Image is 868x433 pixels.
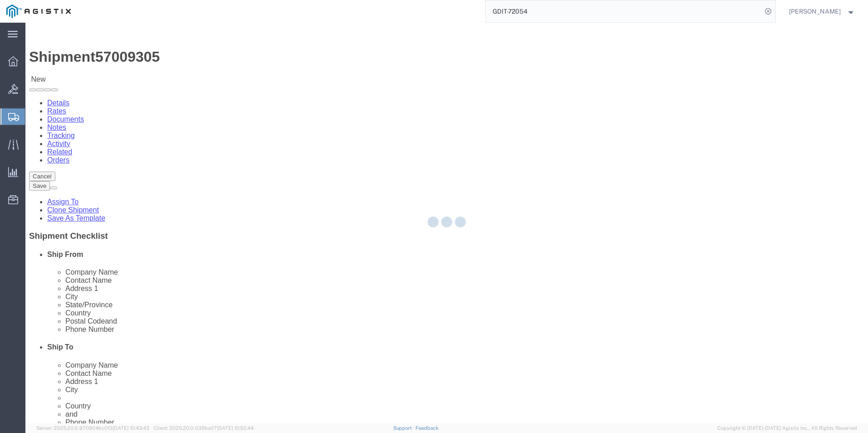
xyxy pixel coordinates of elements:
span: Server: 2025.20.0-970904bc0f3 [36,425,149,431]
a: Support [393,425,416,431]
input: Search for shipment number, reference number [486,0,762,22]
span: Client: 2025.20.0-035ba07 [153,425,254,431]
span: [DATE] 10:52:44 [217,425,254,431]
span: [DATE] 10:43:43 [113,425,149,431]
button: [PERSON_NAME] [789,6,856,17]
span: Copyright © [DATE]-[DATE] Agistix Inc., All Rights Reserved [717,424,857,432]
span: Mitchell Mattocks [789,6,841,16]
a: Feedback [415,425,439,431]
img: logo [6,5,71,18]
